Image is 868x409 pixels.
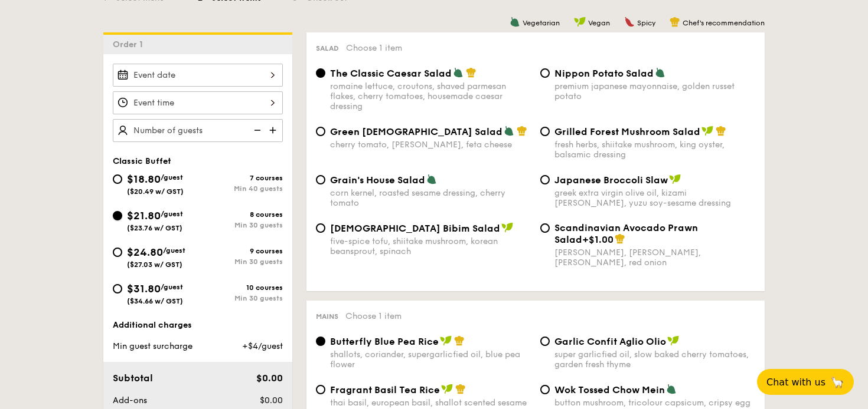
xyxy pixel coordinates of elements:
span: Vegetarian [523,19,560,27]
img: icon-vegan.f8ff3823.svg [701,126,713,136]
div: premium japanese mayonnaise, golden russet potato [554,81,755,101]
span: Subtotal [113,372,153,384]
input: Butterfly Blue Pea Riceshallots, coriander, supergarlicfied oil, blue pea flower [316,337,325,346]
img: icon-reduce.1d2dbef1.svg [247,119,265,141]
div: fresh herbs, shiitake mushroom, king oyster, balsamic dressing [554,140,755,160]
img: icon-vegetarian.fe4039eb.svg [504,126,514,136]
span: Chat with us [766,377,825,388]
span: Wok Tossed Chow Mein [554,384,665,395]
div: 7 courses [198,174,283,182]
span: Min guest surcharge [113,341,192,351]
img: icon-chef-hat.a58ddaea.svg [466,67,477,78]
span: $0.00 [260,395,283,405]
img: icon-chef-hat.a58ddaea.svg [455,384,466,394]
span: Vegan [588,19,610,27]
div: greek extra virgin olive oil, kizami [PERSON_NAME], yuzu soy-sesame dressing [554,188,755,208]
span: /guest [161,210,183,218]
img: icon-chef-hat.a58ddaea.svg [454,335,465,346]
input: Scandinavian Avocado Prawn Salad+$1.00[PERSON_NAME], [PERSON_NAME], [PERSON_NAME], red onion [540,223,550,233]
div: super garlicfied oil, slow baked cherry tomatoes, garden fresh thyme [554,349,755,370]
img: icon-vegan.f8ff3823.svg [440,335,452,346]
span: Classic Buffet [113,156,171,166]
input: $21.80/guest($23.76 w/ GST)8 coursesMin 30 guests [113,211,122,220]
img: icon-chef-hat.a58ddaea.svg [716,126,726,136]
input: Event date [113,64,283,87]
span: Japanese Broccoli Slaw [554,174,668,186]
img: icon-vegetarian.fe4039eb.svg [453,67,464,78]
span: Mains [316,312,338,321]
span: ($34.66 w/ GST) [127,297,183,305]
span: +$1.00 [582,234,614,245]
img: icon-vegan.f8ff3823.svg [667,335,679,346]
div: [PERSON_NAME], [PERSON_NAME], [PERSON_NAME], red onion [554,248,755,268]
span: Choose 1 item [346,43,402,53]
input: Fragrant Basil Tea Ricethai basil, european basil, shallot scented sesame oil, barley multigrain ... [316,385,325,394]
img: icon-vegetarian.fe4039eb.svg [655,67,665,78]
input: The Classic Caesar Saladromaine lettuce, croutons, shaved parmesan flakes, cherry tomatoes, house... [316,68,325,78]
input: Garlic Confit Aglio Oliosuper garlicfied oil, slow baked cherry tomatoes, garden fresh thyme [540,337,550,346]
input: Green [DEMOGRAPHIC_DATA] Saladcherry tomato, [PERSON_NAME], feta cheese [316,127,325,136]
img: icon-spicy.37a8142b.svg [624,17,635,27]
img: icon-chef-hat.a58ddaea.svg [615,233,625,244]
span: Scandinavian Avocado Prawn Salad [554,222,698,245]
div: 8 courses [198,210,283,219]
span: Spicy [637,19,655,27]
span: ($23.76 w/ GST) [127,224,182,232]
img: icon-vegetarian.fe4039eb.svg [426,174,437,184]
input: Nippon Potato Saladpremium japanese mayonnaise, golden russet potato [540,68,550,78]
input: $31.80/guest($34.66 w/ GST)10 coursesMin 30 guests [113,284,122,293]
input: Japanese Broccoli Slawgreek extra virgin olive oil, kizami [PERSON_NAME], yuzu soy-sesame dressing [540,175,550,184]
span: ($20.49 w/ GST) [127,187,184,196]
span: /guest [161,283,183,291]
img: icon-vegetarian.fe4039eb.svg [666,384,677,394]
div: 10 courses [198,283,283,292]
img: icon-vegan.f8ff3823.svg [669,174,681,184]
span: $21.80 [127,209,161,222]
div: Min 40 guests [198,184,283,193]
input: Number of guests [113,119,283,142]
div: 9 courses [198,247,283,255]
input: $24.80/guest($27.03 w/ GST)9 coursesMin 30 guests [113,248,122,257]
img: icon-vegan.f8ff3823.svg [441,384,453,394]
img: icon-vegetarian.fe4039eb.svg [510,17,520,27]
span: $31.80 [127,282,161,295]
span: ($27.03 w/ GST) [127,260,182,269]
div: romaine lettuce, croutons, shaved parmesan flakes, cherry tomatoes, housemade caesar dressing [330,81,531,111]
div: Min 30 guests [198,221,283,229]
span: Garlic Confit Aglio Olio [554,336,666,347]
span: $18.80 [127,173,161,186]
input: Grilled Forest Mushroom Saladfresh herbs, shiitake mushroom, king oyster, balsamic dressing [540,127,550,136]
div: Min 30 guests [198,294,283,302]
input: Wok Tossed Chow Meinbutton mushroom, tricolour capsicum, cripsy egg noodle, kikkoman, super garli... [540,385,550,394]
div: shallots, coriander, supergarlicfied oil, blue pea flower [330,349,531,370]
div: five-spice tofu, shiitake mushroom, korean beansprout, spinach [330,236,531,256]
span: /guest [163,246,185,255]
input: Grain's House Saladcorn kernel, roasted sesame dressing, cherry tomato [316,175,325,184]
img: icon-vegan.f8ff3823.svg [501,222,513,233]
span: The Classic Caesar Salad [330,68,452,79]
img: icon-chef-hat.a58ddaea.svg [670,17,680,27]
span: Butterfly Blue Pea Rice [330,336,439,347]
span: +$4/guest [242,341,283,351]
span: Green [DEMOGRAPHIC_DATA] Salad [330,126,502,137]
span: Choose 1 item [345,311,402,321]
span: Grilled Forest Mushroom Salad [554,126,700,137]
input: [DEMOGRAPHIC_DATA] Bibim Saladfive-spice tofu, shiitake mushroom, korean beansprout, spinach [316,223,325,233]
span: [DEMOGRAPHIC_DATA] Bibim Salad [330,223,500,234]
div: corn kernel, roasted sesame dressing, cherry tomato [330,188,531,208]
span: Chef's recommendation [683,19,765,27]
span: Grain's House Salad [330,174,425,186]
input: $18.80/guest($20.49 w/ GST)7 coursesMin 40 guests [113,174,122,184]
button: Chat with us🦙 [757,369,854,395]
img: icon-add.58712e84.svg [265,119,283,141]
input: Event time [113,91,283,114]
span: $24.80 [127,246,163,259]
img: icon-chef-hat.a58ddaea.svg [517,126,527,136]
span: 🦙 [830,375,844,389]
span: Add-ons [113,395,147,405]
span: Fragrant Basil Tea Rice [330,384,440,395]
img: icon-vegan.f8ff3823.svg [574,17,586,27]
span: Salad [316,44,339,52]
div: cherry tomato, [PERSON_NAME], feta cheese [330,140,531,150]
span: /guest [161,173,183,182]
